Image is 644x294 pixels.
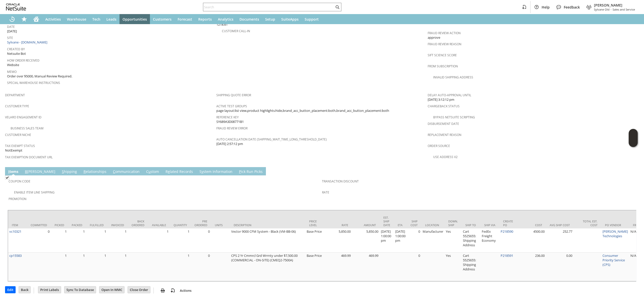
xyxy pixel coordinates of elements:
[216,22,228,27] span: 1218.61
[111,223,124,227] div: Invoiced
[542,5,550,10] span: Help
[148,228,170,253] td: 1
[550,223,570,227] div: Avg Ship Cost
[428,144,450,148] a: Order Source
[89,14,103,24] a: Tech
[216,126,248,130] a: Fraud Review Error
[216,93,251,97] a: Shipping Quote Error
[594,8,610,11] span: Sylvane Old
[191,253,211,281] td: 0
[5,155,53,159] a: Tax Exemption Document URL
[178,17,192,22] span: Forecast
[407,228,421,253] td: 0
[175,14,195,24] a: Forecast
[215,14,236,24] a: Analytics
[630,168,636,174] a: Unrolled view on
[152,223,166,227] div: Available
[5,93,25,97] a: Department
[305,228,324,253] td: Base Price
[7,29,17,34] span: [DATE]
[480,228,499,253] td: FedEx Freight Economy
[216,137,327,141] a: Auto Cancellation Date (shipping_wait_time_long_threshold_date)
[64,14,89,24] a: Warehouse
[106,17,116,22] span: Leads
[178,288,193,293] a: Actions
[160,287,166,293] img: print.svg
[230,228,305,253] td: Vector 9000 CFM System - Black (VM-BB-06)
[82,169,108,175] a: Relationships
[170,253,191,281] td: 1
[191,228,211,253] td: 0
[239,169,241,174] span: P
[99,286,124,293] input: Open In WMC
[33,16,39,22] svg: Home
[51,228,68,253] td: 1
[236,14,262,24] a: Documents
[518,228,546,253] td: 4500.00
[428,97,454,102] span: [DATE] 3:12:12 pm
[428,35,440,40] span: approve
[433,75,473,79] a: Invalid Shipping Address
[230,253,305,281] td: CPS 2 Yr Cmmrcl Grd Wrrnty under $7,500.00 (COMMERCIAL - ON-SITE) (CMEQ2-7500A)
[518,253,546,281] td: 236.00
[7,81,60,85] a: Special Warehouse Instructions
[7,70,17,74] a: Memo
[602,229,628,238] a: [PERSON_NAME] Technologies
[170,287,176,293] img: add-record.svg
[428,31,461,35] a: Fraud Review Action
[5,286,15,293] input: Edit
[448,219,458,227] div: Down. Ship
[7,47,25,51] a: Created By
[5,148,22,153] span: NotExempt
[6,4,26,11] svg: logo
[174,223,187,227] div: Quantity
[305,253,324,281] td: Base Price
[68,253,86,281] td: 1
[31,223,47,227] div: Committed
[594,3,635,8] span: [PERSON_NAME]
[425,223,441,227] div: Location
[19,286,30,293] input: Back
[9,179,30,183] a: Coupon Code
[216,104,247,108] a: Active Test Groups
[68,228,86,253] td: 1
[503,219,514,227] div: Create PO
[168,169,170,174] span: e
[113,169,115,174] span: C
[309,219,320,227] div: Price Level
[18,14,30,24] div: Shortcuts
[501,253,513,258] a: P218591
[428,133,461,137] a: Replacement reason
[194,219,207,227] div: Pre Ordered
[629,138,638,147] span: Oracle Guided Learning Widget. To move around, please hold and drag
[5,133,31,137] a: Customer Niche
[45,17,61,22] span: Activities
[5,104,29,108] a: Customer Type
[5,175,9,180] img: Checked
[334,4,340,10] svg: Search
[14,190,55,194] a: Enable Item Line Shipping
[86,253,107,281] td: 1
[5,115,42,119] a: Velaro Engagement ID
[27,228,51,253] td: 0
[216,119,244,124] span: SY689A3D08771B1
[324,253,352,281] td: 469.99
[428,93,471,97] a: Delay Auto-Approval Until
[356,223,376,227] div: Amount
[546,228,574,253] td: 252.77
[5,144,35,148] a: Tax Exempt Status
[195,14,215,24] a: Reports
[238,169,264,175] a: Pick Run Picks
[21,16,27,22] svg: Shortcuts
[84,169,86,174] span: R
[9,229,21,234] a: vc10321
[90,223,104,227] div: Fulfilled
[215,223,226,227] div: Units
[564,5,580,10] span: Feedback
[394,228,407,253] td: [DATE] 1:00:00 pm
[148,169,151,174] span: u
[6,14,18,24] a: Recent Records
[12,223,23,227] div: Item
[24,169,57,175] a: B[PERSON_NAME]
[42,14,64,24] a: Activities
